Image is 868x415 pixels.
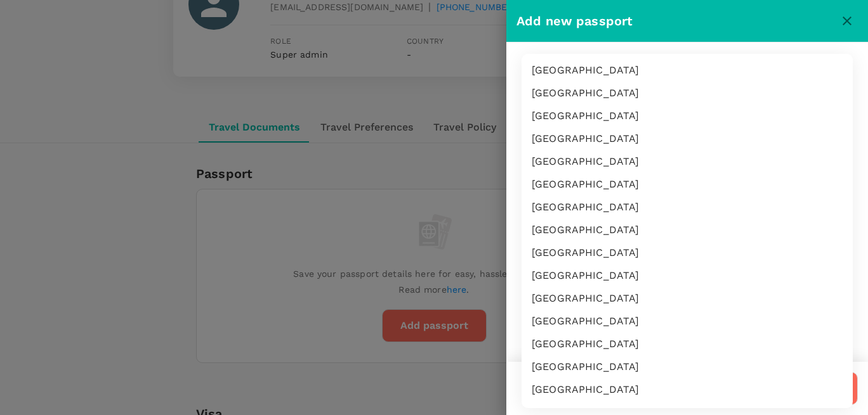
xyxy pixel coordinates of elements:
[522,59,853,82] li: [GEOGRAPHIC_DATA]
[522,150,853,173] li: [GEOGRAPHIC_DATA]
[522,333,853,355] li: [GEOGRAPHIC_DATA]
[522,241,853,264] li: [GEOGRAPHIC_DATA]
[522,127,853,150] li: [GEOGRAPHIC_DATA]
[522,378,853,401] li: [GEOGRAPHIC_DATA]
[522,105,853,127] li: [GEOGRAPHIC_DATA]
[522,196,853,219] li: [GEOGRAPHIC_DATA]
[522,287,853,310] li: [GEOGRAPHIC_DATA]
[522,264,853,287] li: [GEOGRAPHIC_DATA]
[522,82,853,105] li: [GEOGRAPHIC_DATA]
[522,310,853,333] li: [GEOGRAPHIC_DATA]
[522,355,853,378] li: [GEOGRAPHIC_DATA]
[522,173,853,196] li: [GEOGRAPHIC_DATA]
[522,219,853,241] li: [GEOGRAPHIC_DATA]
